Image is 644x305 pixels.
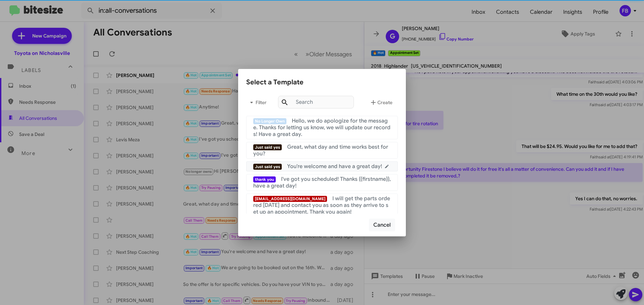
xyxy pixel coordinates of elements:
span: I've got you scheduled! Thanks {{firstname}}, have a great day! [253,176,391,189]
span: Great, what day and time works best for you? [253,144,388,157]
span: thank you [253,176,276,182]
div: Select a Template [246,77,398,88]
button: Cancel [369,219,395,231]
span: I will get the parts ordered [DATE] and contact you as soon as they arrive to set up an appointme... [253,195,390,215]
span: Hello, we do apologize for the message. Thanks for letting us know, we will update our records! H... [253,118,390,138]
input: Search [278,96,354,108]
span: Just said yes [253,144,282,150]
span: You're welcome and have a great day! [287,163,382,170]
span: Create [369,96,392,108]
span: Filter [246,96,268,108]
span: [EMAIL_ADDRESS][DOMAIN_NAME] [253,196,327,202]
button: Create [364,94,398,110]
span: No Longer Own [253,118,286,124]
button: Filter [246,94,268,110]
span: Just said yes [253,164,282,170]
